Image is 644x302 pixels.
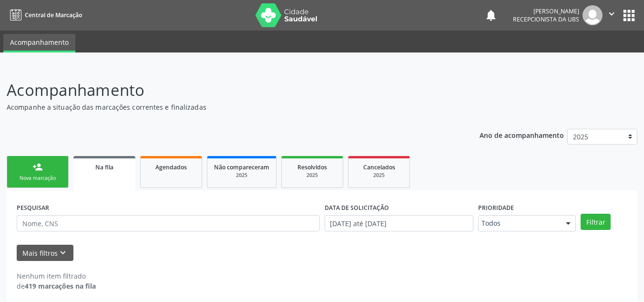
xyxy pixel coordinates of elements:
[325,200,389,215] label: DATA DE SOLICITAÇÃO
[25,11,82,19] span: Central de Marcação
[155,163,187,171] span: Agendados
[58,248,68,258] i: keyboard_arrow_down
[583,5,603,25] img: img
[481,219,556,228] span: Todos
[17,245,73,261] button: Mais filtroskeyboard_arrow_down
[3,34,75,52] a: Acompanhamento
[214,172,269,179] div: 2025
[32,162,43,172] div: person_add
[603,5,621,25] button: 
[363,163,395,171] span: Cancelados
[621,7,637,24] button: apps
[25,281,96,291] strong: 419 marcações na fila
[17,200,49,215] label: PESQUISAR
[7,78,448,102] p: Acompanhamento
[480,129,564,141] p: Ano de acompanhamento
[297,163,327,171] span: Resolvidos
[478,200,514,215] label: Prioridade
[214,163,269,171] span: Não compareceram
[14,175,61,182] div: Nova marcação
[513,15,579,23] span: Recepcionista da UBS
[95,163,113,171] span: Na fila
[355,172,403,179] div: 2025
[484,9,498,22] button: notifications
[7,7,82,23] a: Central de Marcação
[17,281,96,291] div: de
[513,7,579,15] div: [PERSON_NAME]
[288,172,336,179] div: 2025
[325,215,474,231] input: Selecione um intervalo
[606,9,617,19] i: 
[17,271,96,281] div: Nenhum item filtrado
[17,215,320,231] input: Nome, CNS
[581,214,611,230] button: Filtrar
[7,102,448,112] p: Acompanhe a situação das marcações correntes e finalizadas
